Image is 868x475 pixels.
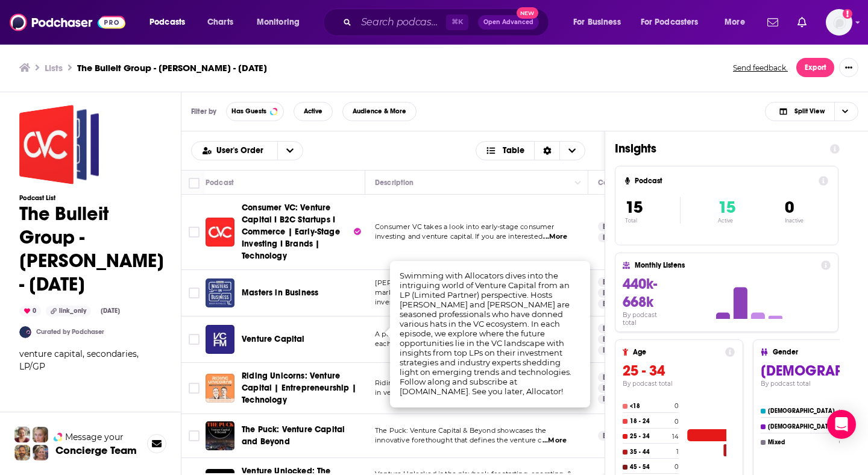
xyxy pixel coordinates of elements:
h1: The Bulleit Group - [PERSON_NAME] - [DATE] [19,202,164,296]
img: Jules Profile [33,427,48,442]
span: ...More [543,232,567,242]
button: open menu [141,13,201,32]
span: Audience & More [353,108,406,115]
img: Consumer VC: Venture Capital I B2C Startups I Commerce | Early-Stage Investing I Brands | Technology [206,218,234,247]
a: Investing [598,394,638,404]
span: Charts [207,14,233,31]
button: open menu [633,13,716,32]
span: Riding Unicorns: Venture Capital | Entrepreneurship | Technology [242,371,356,405]
img: Venture Capital [206,325,234,354]
a: Charts [200,13,241,32]
a: Investing [598,288,638,298]
h4: 45 - 54 [630,464,672,471]
span: Message your [65,431,124,443]
span: Consumer VC: Venture Capital I B2C Startups I Commerce | Early-Stage Investing I Brands | Technology [242,203,340,261]
input: Search podcasts, credits, & more... [356,13,446,32]
span: User's Order [216,146,268,155]
span: ⌘ K [446,14,468,30]
span: innovative forethought that defines the venture c [375,436,541,444]
h3: Lists [45,62,63,74]
span: More [725,14,745,31]
p: Total [625,218,680,224]
span: 0 [785,197,794,218]
img: Jon Profile [14,445,30,461]
img: ConnectPod [19,326,31,338]
img: Podchaser - Follow, Share and Rate Podcasts [10,11,125,34]
h4: [DEMOGRAPHIC_DATA] [768,423,835,430]
button: Audience & More [342,102,417,121]
h4: Mixed [768,439,837,446]
span: New [517,7,538,19]
svg: Add a profile image [843,9,852,19]
h3: Concierge Team [55,444,137,456]
h4: [DEMOGRAPHIC_DATA] [768,407,837,415]
button: Choose View [765,102,858,121]
h3: The Bulleit Group - [PERSON_NAME] - [DATE] [77,62,267,74]
button: open menu [716,13,760,32]
a: The Puck: Venture Capital and Beyond [242,424,361,448]
span: [PERSON_NAME] speaks with the people that shape markets, [375,278,552,297]
span: venture capital, secondaries, LP/GP [19,348,139,372]
button: open menu [277,142,303,160]
span: For Business [573,14,621,31]
h3: Filter by [191,107,216,116]
h4: By podcast total [623,311,672,327]
span: Toggle select row [189,227,200,237]
img: Barbara Profile [33,445,48,461]
div: Podcast [206,175,234,190]
span: Split View [794,108,825,115]
a: Business [598,277,636,287]
div: [DATE] [96,306,125,316]
button: open menu [248,13,315,32]
button: Export [796,58,834,77]
button: Show More Button [839,58,858,77]
a: The Bulleit Group - Larry Aschebrook - Sept 22, 2025 [19,105,99,184]
h4: 18 - 24 [630,418,672,425]
button: Send feedback. [729,63,791,73]
a: Venture Capital [242,333,305,345]
span: 440k-668k [623,275,657,311]
a: Investing [598,345,638,355]
button: Show profile menu [826,9,852,36]
a: Entrepreneur [598,383,652,393]
div: Sort Direction [534,142,559,160]
span: each week. We discuss who is getting funded. Wh [375,339,544,348]
button: Open AdvancedNew [478,15,539,30]
a: Business [598,222,636,231]
button: Column Actions [571,175,585,190]
h4: 35 - 44 [630,448,674,456]
span: Toggle select row [189,334,200,345]
span: 15 [625,197,643,218]
a: Show notifications dropdown [763,12,783,33]
h4: 14 [672,433,679,441]
h4: 0 [675,418,679,426]
h4: Age [633,348,720,356]
a: Entrepreneur [598,299,652,309]
h3: 25 - 34 [623,362,735,380]
div: Search podcasts, credits, & more... [335,8,561,36]
span: Logged in as BGpodcasts [826,9,852,36]
a: Business [598,324,636,333]
span: 15 [718,197,735,218]
a: Business [598,373,636,382]
span: The Puck: Venture Capital & Beyond showcases the [375,426,546,435]
span: The Puck: Venture Capital and Beyond [242,424,345,447]
img: Sydney Profile [14,427,30,442]
span: investing and business [375,298,451,306]
button: Active [294,102,333,121]
img: Riding Unicorns: Venture Capital | Entrepreneurship | Technology [206,374,234,403]
a: Curated by Podchaser [36,328,104,336]
span: Consumer VC takes a look into early-stage consumer [375,222,555,231]
h4: 1 [676,448,679,456]
h4: 25 - 34 [630,433,670,440]
span: Toggle select row [189,430,200,441]
a: The Puck: Venture Capital and Beyond [206,421,234,450]
span: investing and venture capital. If you are interested [375,232,542,241]
span: ...More [542,436,567,445]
